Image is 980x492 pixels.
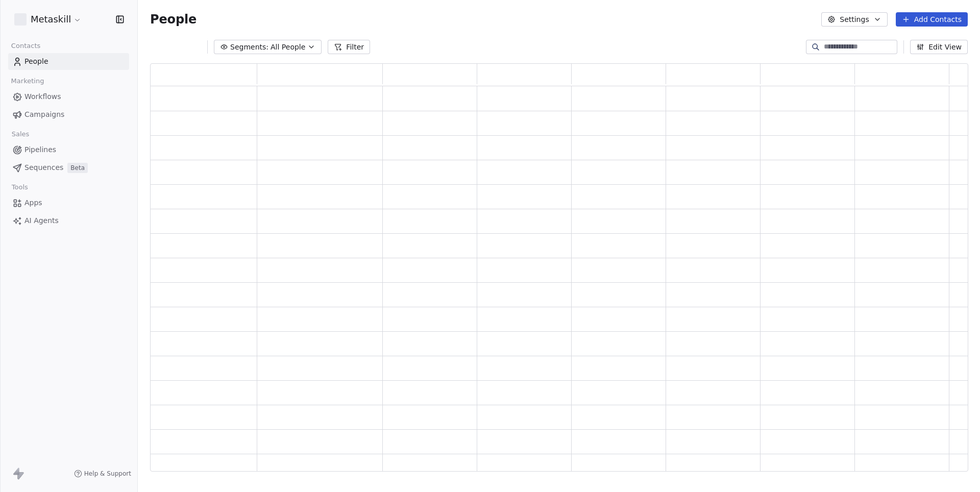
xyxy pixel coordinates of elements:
span: Tools [7,180,32,195]
a: Workflows [8,88,129,105]
span: People [24,56,48,67]
span: Marketing [7,73,48,89]
span: All People [271,42,305,53]
span: Sequences [24,162,63,173]
a: Campaigns [8,106,129,123]
button: Add Contacts [896,12,968,27]
a: AI Agents [8,212,129,229]
button: Filter [328,40,370,54]
span: Segments: [230,42,268,53]
a: People [8,53,129,70]
span: AI Agents [24,215,59,226]
button: Metaskill [12,11,84,28]
span: Metaskill [31,13,71,26]
span: Sales [7,127,34,142]
span: People [150,12,197,27]
span: Campaigns [24,109,64,120]
button: Settings [821,12,887,27]
a: Pipelines [8,141,129,158]
a: Help & Support [74,470,131,478]
span: Contacts [7,38,45,54]
button: Edit View [910,40,968,54]
span: Beta [67,163,88,173]
span: Workflows [24,91,61,102]
a: SequencesBeta [8,159,129,176]
a: Apps [8,194,129,211]
span: Apps [24,198,42,208]
span: Pipelines [24,144,56,155]
span: Help & Support [84,470,131,478]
